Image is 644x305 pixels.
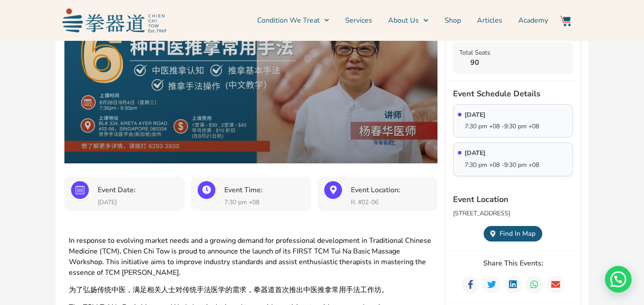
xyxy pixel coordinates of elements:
p: R. #02-06 [351,199,431,206]
img: Website Icon-03 [560,16,571,26]
a: About Us [388,9,428,32]
a: Condition We Treat [257,9,329,32]
a: Shop [445,9,461,32]
a: Articles [477,9,502,32]
h3: Event Time: [224,186,304,194]
nav: Menu [171,9,548,32]
strong: 90 [459,57,490,68]
div: Total Seats [459,48,490,57]
h3: Event Date: [98,186,178,194]
a: Academy [518,9,548,32]
div: Event Location [453,194,510,206]
p: 7:30 pm +08 -9:30 pm +08 [465,162,539,169]
button: Find In Map [484,226,542,242]
p: [DATE] [98,199,178,206]
p: 7:30 pm +08 [224,199,304,206]
p: [DATE] [465,111,485,119]
span: Share This Events: [483,260,543,267]
a: Services [345,9,372,32]
p: 7:30 pm +08 -9:30 pm +08 [465,123,539,131]
h3: Event Location: [351,186,431,194]
p: [STREET_ADDRESS] [453,210,510,218]
span: In response to evolving market needs and a growing demand for professional development in Traditi... [69,235,433,278]
span: 为了弘扬传统中医，满足相关人士对传统手法医学的需求，拳器道首次推出中医推拿常用手法工作坊。 [69,285,389,295]
div: Event Schedule Details [453,88,573,100]
p: [DATE] [465,150,485,157]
